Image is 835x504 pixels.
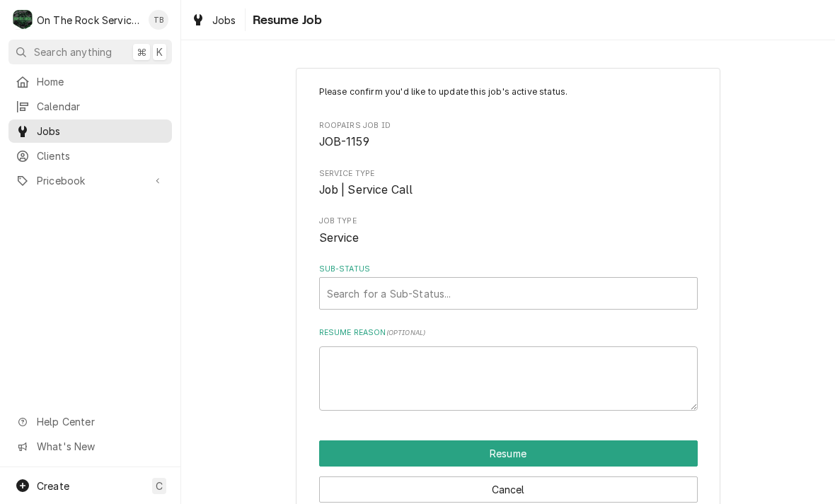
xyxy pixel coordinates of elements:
[37,414,163,429] span: Help Center
[37,74,165,89] span: Home
[34,45,112,59] span: Search anything
[319,440,698,467] div: Button Group Row
[319,230,698,247] span: Job Type
[37,173,144,188] span: Pricebook
[149,10,168,30] div: Todd Brady's Avatar
[319,216,698,227] span: Job Type
[156,45,163,59] span: K
[8,144,172,168] a: Clients
[319,216,698,246] div: Job Type
[319,440,698,467] button: Resume
[37,124,165,139] span: Jobs
[37,13,141,28] div: On The Rock Services
[8,410,172,433] a: Go to Help Center
[319,183,413,197] span: Job | Service Call
[319,168,698,180] span: Service Type
[319,120,698,151] div: Roopairs Job ID
[8,169,172,192] a: Go to Pricebook
[8,435,172,458] a: Go to What's New
[37,480,69,492] span: Create
[8,70,172,93] a: Home
[37,148,165,163] span: Clients
[319,327,698,339] label: Resume Reason
[386,329,426,336] span: ( optional )
[212,13,236,28] span: Jobs
[248,11,323,30] span: Resume Job
[319,120,698,131] span: Roopairs Job ID
[319,476,698,503] button: Cancel
[319,134,698,151] span: Roopairs Job ID
[156,479,163,493] span: C
[13,10,33,30] div: O
[149,10,168,30] div: TB
[319,231,359,245] span: Service
[319,264,698,275] label: Sub-Status
[8,119,172,143] a: Jobs
[319,182,698,199] span: Service Type
[37,99,165,114] span: Calendar
[13,10,33,30] div: On The Rock Services's Avatar
[37,439,163,454] span: What's New
[8,40,172,64] button: Search anything⌘K
[319,327,698,411] div: Resume Reason
[319,264,698,310] div: Sub-Status
[137,45,146,59] span: ⌘
[185,8,242,32] a: Jobs
[319,135,369,148] span: JOB-1159
[8,95,172,118] a: Calendar
[319,86,698,411] div: Job Active Form
[319,86,698,98] p: Please confirm you'd like to update this job's active status.
[319,440,698,503] div: Button Group
[319,467,698,503] div: Button Group Row
[319,168,698,199] div: Service Type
